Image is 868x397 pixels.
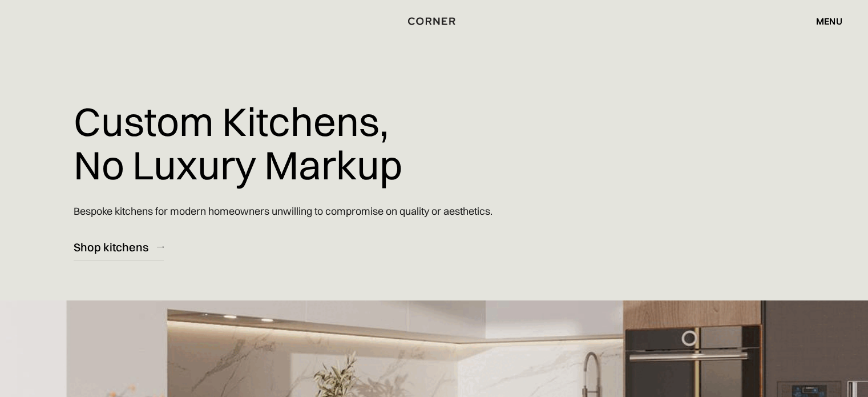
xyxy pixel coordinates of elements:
[404,14,463,29] a: home
[74,233,164,261] a: Shop kitchens
[74,195,492,227] p: Bespoke kitchens for modern homeowners unwilling to compromise on quality or aesthetics.
[805,11,842,31] div: menu
[74,239,148,255] div: Shop kitchens
[816,17,842,26] div: menu
[74,91,402,195] h1: Custom Kitchens, No Luxury Markup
